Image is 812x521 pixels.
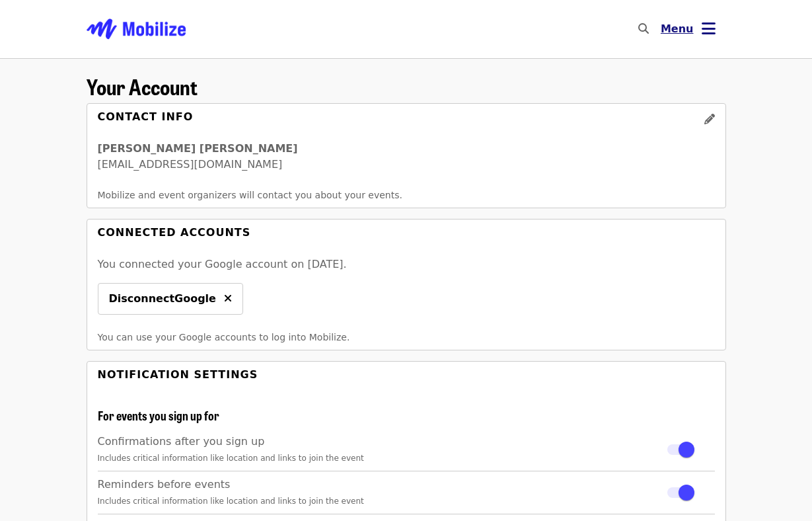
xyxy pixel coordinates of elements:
[638,22,649,35] i: search icon
[98,497,364,506] span: Includes critical information like location and links to join the event
[98,454,364,463] span: Includes critical information like location and links to join the event
[702,19,716,38] i: bars icon
[98,283,243,315] button: DisconnectGoogle
[87,8,186,50] img: Mobilize - Home
[109,291,216,307] span: Disconnect Google
[98,407,219,424] span: For events you sign up for
[98,257,715,272] p: You connected your Google account on [DATE] .
[87,71,198,102] span: Your Account
[98,367,258,383] div: Notification Settings
[98,225,251,241] div: Connected Accounts
[661,22,694,35] span: Menu
[98,188,715,202] p: Mobilize and event organizers will contact you about your events.
[650,13,726,45] button: Toggle account menu
[224,292,232,305] i: times icon
[98,109,194,136] div: Contact Info
[98,141,715,157] div: [PERSON_NAME] [PERSON_NAME]
[694,104,725,136] button: edit
[704,113,715,126] i: pencil icon
[98,157,715,173] div: [EMAIL_ADDRESS][DOMAIN_NAME]
[98,478,231,491] span: Reminders before events
[98,435,265,448] span: Confirmations after you sign up
[98,331,715,344] p: You can use your Google accounts to log into Mobilize.
[657,13,667,45] input: Search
